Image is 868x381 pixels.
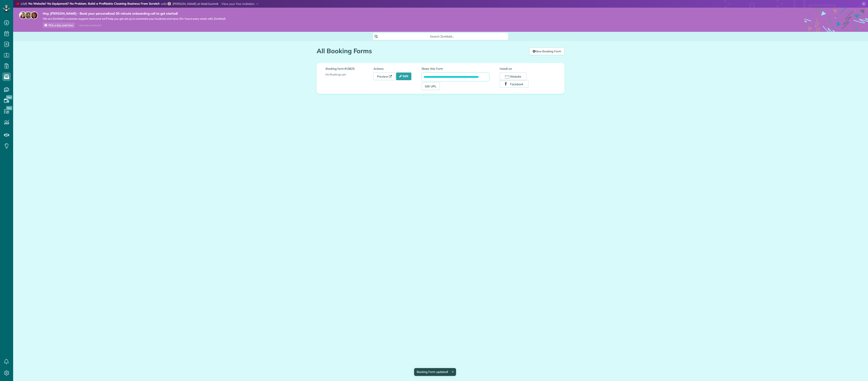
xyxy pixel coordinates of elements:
strong: No Website? No Equipment? No Problem. Build a Profitable Cleaning Business From Scratch [28,2,160,6]
span: No Bookings yet [326,73,346,76]
button: Website [500,73,527,80]
span: New [6,95,12,99]
a: Preview [373,73,395,80]
button: Facebook [500,80,528,88]
span: We are ZenMaid’s customer support team and we’ll help you get set up to automate your business an... [43,17,226,21]
img: jorge-587dff0eeaa6aab1f244e6dc62b8924c3b6ad411094392a53c71c6c4a576187d.jpg [25,11,32,19]
label: Install on [500,67,556,71]
strong: Hey, [PERSON_NAME] - Book your personalized 30-minute onboarding call to get started! [43,11,226,16]
label: Actions [373,67,421,71]
h1: All Booking Forms [317,47,526,54]
a: New Booking Form [529,47,564,55]
img: simone-angell-d38d6165cf4f7464adf970cda7dda6472030ce6dc023127a85eb99c98c93496e.jpg [168,2,171,6]
label: Share this Form [422,67,490,71]
label: Booking form #15825 [326,67,373,71]
a: Edit URL [422,82,440,90]
span: with [161,2,167,6]
span: Pick a day and time [49,24,73,27]
img: michelle-19f622bdf1676172e81f8f8fba1fb50e276960ebfe0243fe18214015130c80e4.jpg [30,11,38,19]
span: [PERSON_NAME] at Maid Summit [173,2,218,6]
img: maria-72a9807cf96188c08ef61303f053569d2e2a8a1cde33d635c8a3ac13582a053d.jpg [19,11,27,19]
div: I already booked it [76,23,104,28]
div: Booking Form updated! [414,368,456,376]
a: Edit [396,73,411,80]
a: Pick a day and time [43,22,75,28]
span: New [6,106,12,110]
